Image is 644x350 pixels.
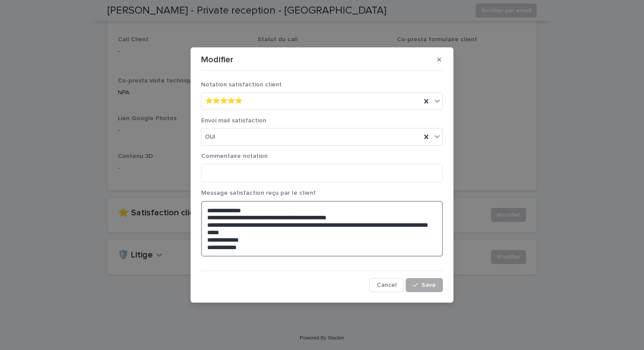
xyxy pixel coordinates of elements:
[201,190,316,196] span: Message satisfaction reçu par le client
[377,282,396,288] span: Cancel
[406,278,443,292] button: Save
[421,282,436,288] span: Save
[369,278,404,292] button: Cancel
[201,153,268,159] span: Commentaire notation
[205,132,215,142] span: OUI
[201,118,266,124] span: Envoi mail satisfaction
[201,82,282,88] span: Notation satisfaction client
[201,54,234,65] p: Modifier
[205,96,242,106] span: ⭐️⭐️⭐️⭐️⭐️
